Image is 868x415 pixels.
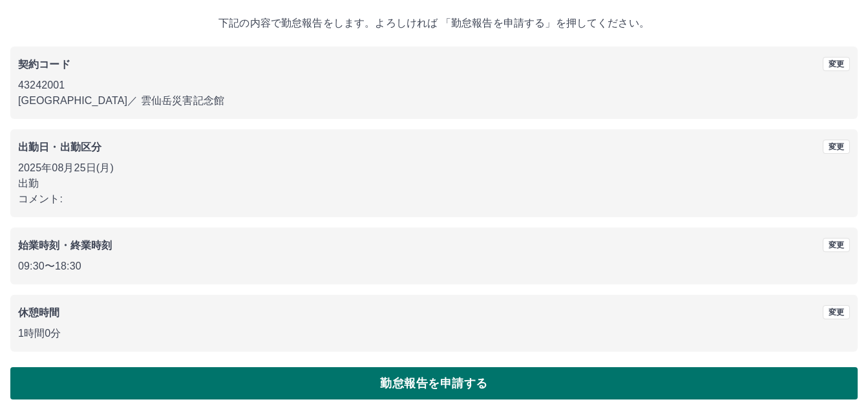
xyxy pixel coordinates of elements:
b: 休憩時間 [18,307,60,318]
b: 出勤日・出勤区分 [18,142,101,153]
p: 下記の内容で勤怠報告をします。よろしければ 「勤怠報告を申請する」を押してください。 [10,16,858,31]
p: [GEOGRAPHIC_DATA] ／ 雲仙岳災害記念館 [18,93,850,109]
button: 変更 [823,305,850,319]
button: 変更 [823,140,850,154]
p: 出勤 [18,176,850,191]
button: 勤怠報告を申請する [10,367,858,399]
p: 43242001 [18,78,850,93]
p: コメント: [18,191,850,207]
button: 変更 [823,238,850,252]
b: 始業時刻・終業時刻 [18,240,112,251]
p: 2025年08月25日(月) [18,160,850,176]
p: 09:30 〜 18:30 [18,259,850,274]
button: 変更 [823,57,850,71]
b: 契約コード [18,59,70,70]
p: 1時間0分 [18,326,850,341]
